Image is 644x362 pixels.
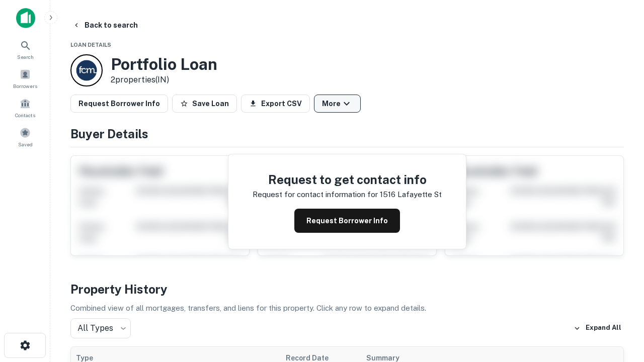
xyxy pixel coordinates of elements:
p: Request for contact information for [253,189,378,201]
button: Request Borrower Info [294,209,400,233]
a: Saved [3,123,47,150]
span: Loan Details [70,42,111,48]
button: Export CSV [241,95,310,113]
a: Borrowers [3,65,47,92]
img: capitalize-icon.png [16,8,35,28]
h4: Request to get contact info [253,170,442,189]
button: Back to search [68,16,142,34]
h4: Property History [70,280,624,298]
iframe: Chat Widget [594,282,644,330]
h3: Portfolio Loan [111,55,217,74]
a: Search [3,36,47,63]
span: Borrowers [13,82,37,90]
span: Search [17,53,34,61]
h4: Buyer Details [70,125,624,143]
button: Request Borrower Info [70,95,168,113]
a: Contacts [3,94,47,121]
span: Saved [18,140,33,148]
span: Contacts [15,111,35,119]
button: Save Loan [172,95,237,113]
p: 2 properties (IN) [111,74,217,86]
button: Expand All [571,321,624,336]
p: 1516 lafayette st [380,189,442,201]
div: All Types [70,318,131,338]
p: Combined view of all mortgages, transfers, and liens for this property. Click any row to expand d... [70,302,624,314]
button: More [314,95,361,113]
